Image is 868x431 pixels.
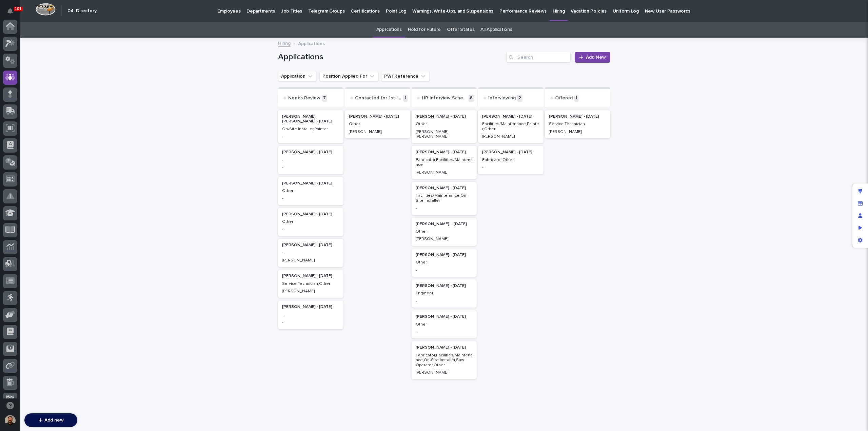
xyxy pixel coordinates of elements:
[282,289,339,294] p: [PERSON_NAME]
[282,281,339,286] p: Service Technician,Other
[549,114,606,119] p: [PERSON_NAME] - [DATE]
[298,39,325,47] p: Applications
[416,283,473,288] p: [PERSON_NAME] - [DATE]
[478,146,544,174] a: [PERSON_NAME] - [DATE]Fabricator,Other-
[482,165,539,170] p: -
[422,95,468,101] p: HR Interview Scheduled / Complete
[278,270,343,298] a: [PERSON_NAME] - [DATE]Service Technician,Other[PERSON_NAME]
[3,4,17,18] button: Notifications
[282,134,339,139] p: -
[349,130,406,134] p: [PERSON_NAME]
[416,114,473,119] p: [PERSON_NAME] - [DATE]
[416,193,473,203] p: Facilities/Maintenance,On-Site Installer
[355,95,402,101] p: Contacted for 1st Interview
[469,95,474,102] p: 8
[282,243,339,248] p: [PERSON_NAME] - [DATE]
[15,6,22,11] p: 101
[278,52,504,62] h1: Applications
[412,249,477,277] a: [PERSON_NAME] - [DATE]Other-
[412,182,477,215] a: [PERSON_NAME] - [DATE]Facilities/Maintenance,On-Site Installer-
[482,158,539,162] p: Fabricator,Other
[282,189,339,193] p: Other
[282,258,339,263] p: [PERSON_NAME]
[278,239,343,267] a: [PERSON_NAME] - [DATE]-[PERSON_NAME]
[345,110,410,138] div: [PERSON_NAME] - [DATE]Other[PERSON_NAME]
[278,146,343,174] a: [PERSON_NAME] - [DATE]--
[416,370,473,375] p: [PERSON_NAME]
[412,310,477,338] a: [PERSON_NAME] - [DATE]Other-
[282,212,339,217] p: [PERSON_NAME] - [DATE]
[416,237,473,241] p: [PERSON_NAME]
[349,114,406,119] p: [PERSON_NAME] - [DATE]
[416,229,473,234] p: Other
[278,177,343,205] a: [PERSON_NAME] - [DATE]Other-
[482,122,539,132] p: Facilities/Maintenance,Painter,Other
[282,165,339,170] p: -
[545,110,610,138] a: [PERSON_NAME] - [DATE]Service Technician[PERSON_NAME]
[282,181,339,186] p: [PERSON_NAME] - [DATE]
[282,114,339,124] p: [PERSON_NAME] [PERSON_NAME] - [DATE]
[349,122,406,126] p: Other
[282,305,339,309] p: [PERSON_NAME] - [DATE]
[478,110,544,143] a: [PERSON_NAME] - [DATE]Facilities/Maintenance,Painter,Other[PERSON_NAME]
[506,52,571,63] input: Search
[574,95,578,102] p: 1
[416,299,473,303] p: -
[416,170,473,175] p: [PERSON_NAME]
[278,71,317,82] button: Application
[549,130,606,134] p: [PERSON_NAME]
[416,206,473,211] p: -
[282,250,339,255] p: -
[278,110,343,143] a: [PERSON_NAME] [PERSON_NAME] - [DATE]On-Site Installer,Painter-
[412,146,477,179] a: [PERSON_NAME] - [DATE]Fabricator,Facilities/Maintenance[PERSON_NAME]
[416,158,473,168] p: Fabricator,Facilities/Maintenance
[288,95,320,101] p: Needs Review
[480,22,512,38] a: All Applications
[381,71,430,82] button: PWI Reference
[416,222,473,227] p: [PERSON_NAME] - [DATE]
[412,341,477,379] a: [PERSON_NAME] - [DATE]Fabricator,Facilities/Maintenance,On-Site Installer,Saw Operator,Other[PERS...
[319,71,378,82] button: Position Applied For
[282,150,339,155] p: [PERSON_NAME] - [DATE]
[282,312,339,317] p: -
[854,234,866,246] div: App settings
[854,222,866,234] div: Preview as
[376,22,402,38] a: Applications
[282,219,339,224] p: Other
[412,279,477,308] a: [PERSON_NAME] - [DATE]Engineer-
[416,122,473,126] p: Other
[412,218,477,246] a: [PERSON_NAME] - [DATE]Other[PERSON_NAME]
[555,95,573,101] p: Offered
[416,314,473,319] p: [PERSON_NAME] - [DATE]
[282,158,339,162] p: -
[322,95,327,102] p: 7
[403,95,408,102] p: 1
[282,196,339,201] p: -
[416,353,473,368] p: Fabricator,Facilities/Maintenance,On-Site Installer,Saw Operator,Other
[416,130,473,139] p: [PERSON_NAME] [PERSON_NAME]
[854,185,866,197] div: Edit layout
[278,208,343,236] a: [PERSON_NAME] - [DATE]Other-
[8,8,17,19] div: Notifications101
[3,413,17,428] button: users-avatar
[282,127,339,132] p: On-Site Installer,Painter
[854,210,866,222] div: Manage users
[482,114,539,119] p: [PERSON_NAME] - [DATE]
[416,253,473,257] p: [PERSON_NAME] - [DATE]
[408,22,441,38] a: Hold for Future
[67,8,97,14] h2: 04. Directory
[412,110,477,143] div: [PERSON_NAME] - [DATE]Other[PERSON_NAME] [PERSON_NAME]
